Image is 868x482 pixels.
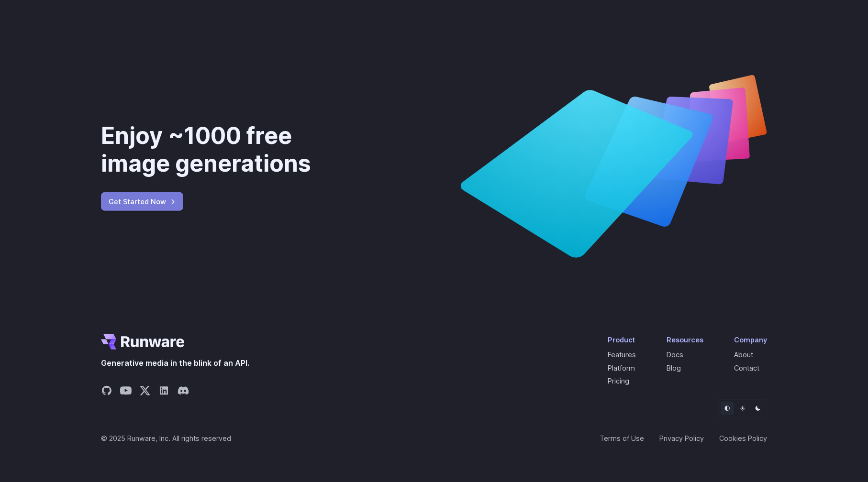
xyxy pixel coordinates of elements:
span: © 2025 Runware, Inc. All rights reserved [101,433,231,444]
a: Share on LinkedIn [158,385,170,399]
div: Product [608,334,636,345]
a: About [734,351,753,359]
a: Share on YouTube [120,385,132,399]
a: Features [608,351,636,359]
span: Generative media in the blink of an API. [101,357,249,370]
a: Go to / [101,334,184,350]
ul: Theme selector [718,399,767,417]
button: Dark [751,402,765,415]
div: Resources [667,334,703,345]
div: Company [734,334,767,345]
a: Blog [667,364,681,372]
a: Privacy Policy [659,433,704,444]
a: Contact [734,364,759,372]
a: Share on Discord [178,385,189,399]
button: Light [736,402,749,415]
a: Share on GitHub [101,385,112,399]
a: Platform [608,364,635,372]
a: Docs [667,351,683,359]
div: Enjoy ~1000 free image generations [101,122,361,177]
a: Cookies Policy [719,433,767,444]
a: Terms of Use [600,433,644,444]
button: Default [721,402,734,415]
a: Pricing [608,377,629,385]
a: Share on X [139,385,151,399]
a: Get Started Now [101,192,183,211]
